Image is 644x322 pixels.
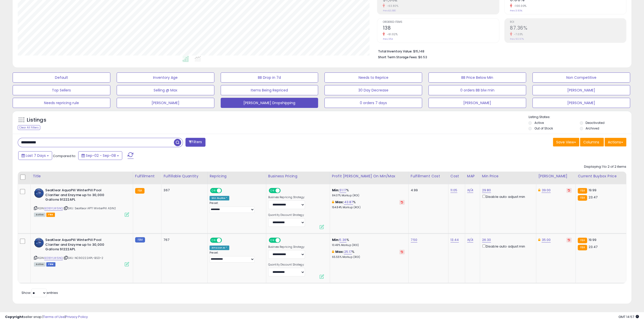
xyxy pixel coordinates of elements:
[332,188,340,193] b: Min:
[221,98,318,108] button: [PERSON_NAME] Dropshipping
[280,238,288,242] span: OFF
[45,238,107,253] b: SeaKlear AquaPill WinterPill Pool Clarifier and Enzyme up to 30,000 Gallons 91222APL
[18,125,40,130] div: Clear All Filters
[538,174,573,179] div: [PERSON_NAME]
[135,237,145,242] small: FBM
[78,151,122,160] button: Sep-02 - Sep-08
[26,153,46,158] span: Last 7 Days
[578,195,587,201] small: FBA
[512,32,523,36] small: -7.03%
[482,243,532,249] div: Disable auto adjust min
[332,255,405,259] p: 65.55% Markup (ROI)
[34,213,46,217] span: All listings currently available for purchase on Amazon
[27,117,46,124] h5: Listings
[383,25,499,32] h2: 138
[34,238,44,248] img: 41QprrIJ4RL._SL40_.jpg
[163,188,203,193] div: 367
[586,121,605,125] label: Deactivated
[268,245,305,249] label: Business Repricing Strategy:
[450,237,459,242] a: 13.44
[34,238,129,266] div: ASIN:
[586,126,599,130] label: Archived
[383,9,396,12] small: Prev: $3,680
[467,237,473,242] a: N/A
[482,194,532,199] div: Disable auto adjust min
[332,206,405,209] p: 154.84% Markup (ROI)
[428,98,526,108] button: [PERSON_NAME]
[117,72,214,83] button: Inventory Age
[542,188,551,193] a: 39.00
[324,98,422,108] button: 0 orders 7 days
[510,9,522,12] small: Prev: 3.93%
[18,151,52,160] button: Last 7 Days
[528,115,631,120] p: Listing States:
[269,188,276,193] span: ON
[385,4,398,8] small: -63.80%
[332,250,405,259] div: %
[385,32,398,36] small: -61.02%
[450,174,463,179] div: Cost
[588,195,597,200] span: 23.47
[269,238,276,242] span: ON
[428,72,526,83] button: BB Price Below Min
[383,21,499,24] span: Ordered Items
[163,174,205,179] div: Fulfillable Quantity
[332,188,405,197] div: %
[332,237,340,242] b: Min:
[268,263,305,267] label: Quantity Discount Strategy:
[64,256,103,260] span: | SKU: NC90222APL-BSD-2
[324,85,422,95] button: 30 Day Decrease
[510,25,626,32] h2: 87.36%
[13,85,110,95] button: Top Sellers
[210,174,264,179] div: Repricing
[378,48,622,54] li: $15,148
[339,237,346,242] a: 5.36
[46,262,55,267] span: FBM
[34,188,44,198] img: 41QprrIJ4RL._SL40_.jpg
[583,140,599,145] span: Columns
[268,213,305,217] label: Quantity Discount Strategy:
[411,188,444,193] div: 4.99
[330,172,408,184] th: The percentage added to the cost of goods (COGS) that forms the calculator for Min & Max prices.
[43,314,65,319] a: Terms of Use
[418,55,427,60] span: $6.53
[578,188,587,194] small: FBA
[578,238,587,243] small: FBA
[335,200,344,204] b: Max:
[383,37,393,41] small: Prev: 354
[534,121,544,125] label: Active
[117,85,214,95] button: Selling @ Max
[584,164,626,169] div: Displaying 1 to 2 of 2 items
[332,238,405,247] div: %
[618,314,639,319] span: 2025-09-16 14:57 GMT
[467,188,473,193] a: N/A
[467,174,478,179] div: MAP
[13,72,110,83] button: Default
[578,245,587,250] small: FBA
[44,206,63,211] a: B018YLW5NQ
[588,237,596,242] span: 19.99
[53,154,76,158] span: Compared to:
[135,174,159,179] div: Fulfillment
[428,85,526,95] button: 0 orders BB blw min
[46,213,55,217] span: FBA
[605,138,626,146] button: Actions
[86,153,116,158] span: Sep-02 - Sep-08
[344,200,353,205] a: 43.87
[5,314,24,319] strong: Copyright
[510,21,626,24] span: ROI
[532,85,630,95] button: [PERSON_NAME]
[332,194,405,197] p: 84.07% Markup (ROI)
[510,37,524,41] small: Prev: 93.97%
[268,196,305,199] label: Business Repricing Strategy:
[210,245,229,250] div: Amazon AI *
[5,315,88,319] div: seller snap | |
[211,188,217,193] span: ON
[45,188,107,203] b: SeaKlear AquaPill WinterPill Pool Clarifier and Enzyme up to 30,000 Gallons 91222APL
[324,72,422,83] button: Needs to Reprice
[482,237,491,242] a: 26.30
[344,249,352,254] a: 25.17
[534,126,553,130] label: Out of Stock
[221,238,229,242] span: OFF
[163,238,203,242] div: 767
